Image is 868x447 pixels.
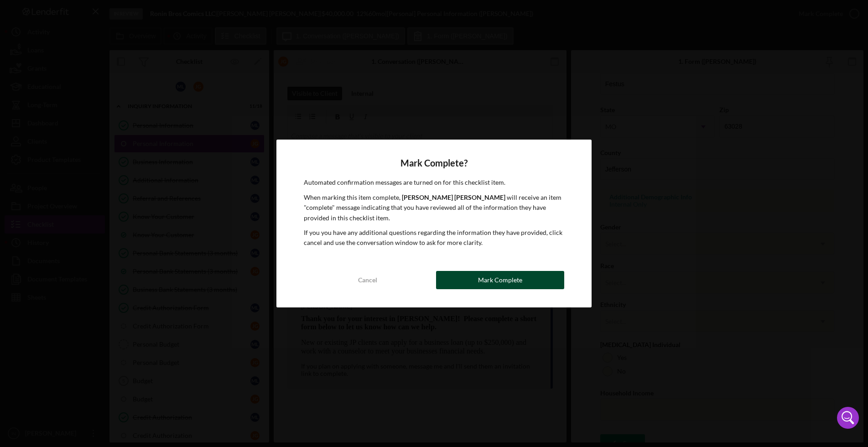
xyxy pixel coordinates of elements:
[304,158,564,168] h4: Mark Complete?
[304,177,564,187] p: Automated confirmation messages are turned on for this checklist item.
[358,271,377,289] div: Cancel
[304,192,564,223] p: When marking this item complete, will receive an item "complete" message indicating that you have...
[837,407,859,429] div: Open Intercom Messenger
[304,228,564,248] p: If you you have any additional questions regarding the information they have provided, click canc...
[304,271,431,289] button: Cancel
[436,271,564,289] button: Mark Complete
[402,193,505,201] b: [PERSON_NAME] [PERSON_NAME]
[478,271,522,289] div: Mark Complete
